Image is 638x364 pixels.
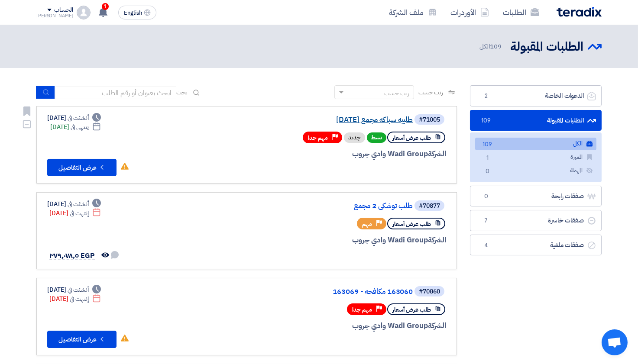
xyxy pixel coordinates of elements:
[481,192,491,201] span: 0
[124,10,142,16] span: English
[470,235,602,256] a: صفقات ملغية4
[77,6,91,19] img: profile_test.png
[68,200,88,209] span: أنشئت في
[68,285,88,294] span: أنشئت في
[470,210,602,231] a: صفقات خاسرة7
[36,13,73,18] div: [PERSON_NAME]
[470,110,602,131] a: الطلبات المقبولة109
[475,151,596,164] a: المميزة
[392,306,431,314] span: طلب عرض أسعار
[308,134,328,142] span: مهم جدا
[482,154,492,163] span: 1
[419,203,440,209] div: #70877
[481,241,491,250] span: 4
[482,140,492,149] span: 109
[54,6,73,14] div: الحساب
[382,2,444,23] a: ملف الشركة
[481,116,491,125] span: 109
[444,2,496,23] a: الأوردرات
[419,289,440,295] div: #70860
[367,132,386,143] span: نشط
[482,167,492,176] span: 0
[475,164,596,177] a: المهملة
[50,122,101,132] div: [DATE]
[47,331,117,348] button: عرض التفاصيل
[392,134,431,142] span: طلب عرض أسعار
[240,202,413,210] a: طلب توشكي 2 مجمع
[238,235,446,246] div: Wadi Group وادي جروب
[479,42,503,52] span: الكل
[510,39,583,55] h2: الطلبات المقبولة
[428,320,447,331] span: الشركة
[470,186,602,207] a: صفقات رابحة0
[71,122,88,132] span: ينتهي في
[428,235,447,245] span: الشركة
[68,113,88,122] span: أنشئت في
[240,116,413,124] a: طلبيه سباكه مجمع [DATE]
[49,251,95,261] span: EGP ٣٧٩٬٠٧٨٫٥
[418,88,443,97] span: رتب حسب
[47,200,101,209] div: [DATE]
[70,209,88,218] span: إنتهت في
[49,294,101,303] div: [DATE]
[47,285,101,294] div: [DATE]
[102,3,109,10] span: 1
[419,117,440,123] div: #71005
[496,2,546,23] a: الطلبات
[240,288,413,296] a: 163060 مكافحه - 163069
[55,86,176,99] input: ابحث بعنوان أو رقم الطلب
[70,294,88,303] span: إنتهت في
[490,42,502,51] span: 109
[49,209,101,218] div: [DATE]
[428,148,447,159] span: الشركة
[384,89,409,98] div: رتب حسب
[238,148,446,160] div: Wadi Group وادي جروب
[362,220,372,228] span: مهم
[238,320,446,332] div: Wadi Group وادي جروب
[475,138,596,150] a: الكل
[557,7,602,17] img: Teradix logo
[602,329,628,355] a: دردشة مفتوحة
[481,92,491,100] span: 2
[470,85,602,106] a: الدعوات الخاصة2
[47,113,101,122] div: [DATE]
[344,132,365,143] div: جديد
[352,306,372,314] span: مهم جدا
[176,88,188,97] span: بحث
[118,6,156,19] button: English
[392,220,431,228] span: طلب عرض أسعار
[481,216,491,225] span: 7
[47,159,117,176] button: عرض التفاصيل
